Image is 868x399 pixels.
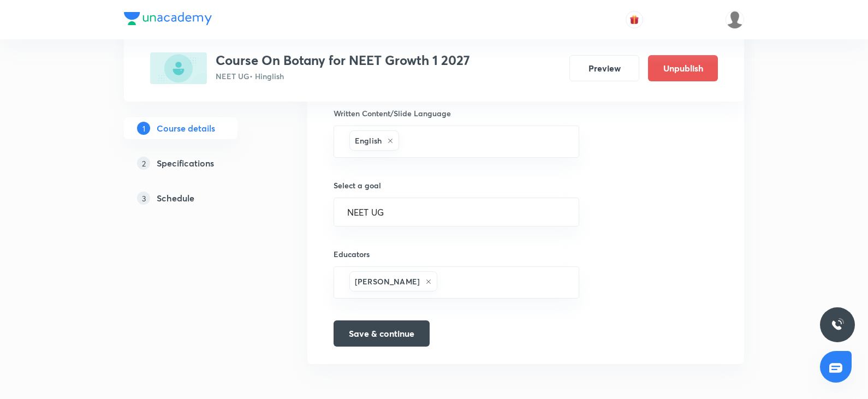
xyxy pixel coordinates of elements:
[334,108,579,119] h6: Written Content/Slide Language
[137,192,150,205] p: 3
[124,12,212,25] img: Company Logo
[831,318,844,331] img: ttu
[157,157,214,170] h5: Specifications
[347,207,566,217] input: Select a goal
[216,52,470,68] h3: Course On Botany for NEET Growth 1 2027
[648,55,718,81] button: Unpublish
[124,187,272,209] a: 3Schedule
[334,248,579,260] h6: Educators
[157,192,194,205] h5: Schedule
[355,276,420,287] h6: [PERSON_NAME]
[334,180,579,191] h6: Select a goal
[726,10,744,29] img: Devendra Kumar
[573,141,575,143] button: Open
[150,52,207,84] img: F7CED906-E13A-4895-BCCF-26D369C11305_plus.png
[626,11,643,28] button: avatar
[137,157,150,170] p: 2
[157,122,215,135] h5: Course details
[137,122,150,135] p: 1
[569,55,639,81] button: Preview
[573,211,575,213] button: Open
[355,135,382,146] h6: English
[124,152,272,174] a: 2Specifications
[573,282,575,284] button: Open
[216,70,470,82] p: NEET UG • Hinglish
[124,12,212,28] a: Company Logo
[334,320,430,347] button: Save & continue
[629,15,639,25] img: avatar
